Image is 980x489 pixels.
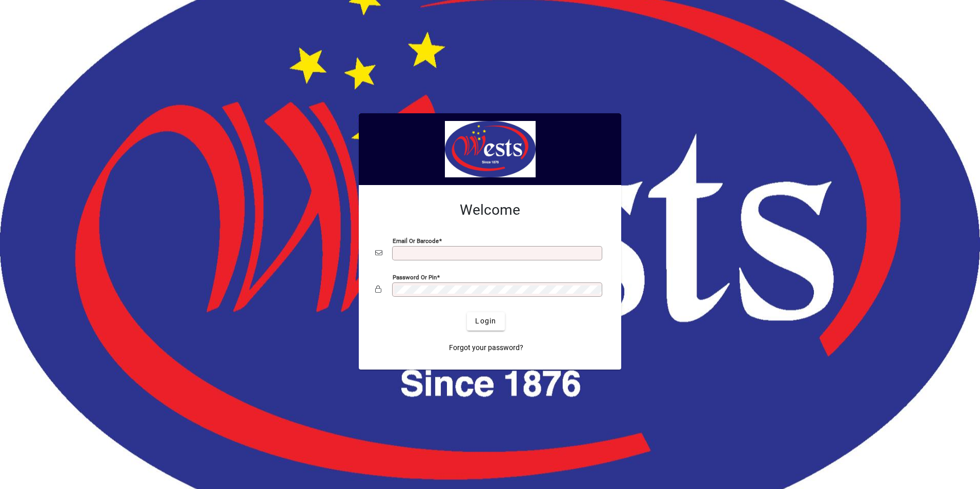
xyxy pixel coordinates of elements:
mat-label: Email or Barcode [393,237,439,244]
span: Login [475,316,496,327]
a: Forgot your password? [445,339,527,357]
mat-label: Password or Pin [393,273,437,280]
span: Forgot your password? [449,342,523,353]
button: Login [467,312,504,331]
h2: Welcome [375,201,605,219]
